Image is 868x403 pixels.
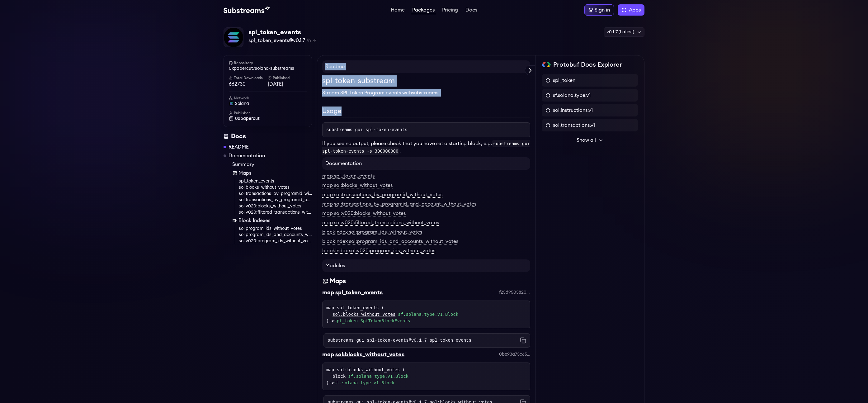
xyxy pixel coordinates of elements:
[224,28,243,47] img: Package Logo
[326,367,526,386] div: map sol:blocks_without_votes ( )
[398,311,458,318] a: sf.solana.type.v1.Block
[239,225,312,232] a: sol:program_ids_without_votes
[235,116,260,122] span: 0xpapercut
[239,191,312,197] a: sol:transactions_by_programid_without_votes
[322,157,530,170] h4: Documentation
[322,75,530,87] h1: spl-token-substream
[542,62,551,67] img: Protobuf
[248,37,305,44] span: spl_token_events@v0.1.7
[499,289,530,296] div: f25d9505820af10c0bf664658f31210e5d1501e6
[322,107,530,117] h2: Usage
[584,4,614,16] a: Sign in
[334,380,394,385] a: sf.solana.type.v1.Block
[322,211,406,216] a: map sol:v020:blocks_without_votes
[335,288,383,297] div: spl_token_events
[333,311,395,318] a: sol:blocks_without_votes
[239,203,312,209] a: sol:v020:blocks_without_votes
[329,318,410,323] span: ->
[232,161,312,168] a: Summary
[329,380,394,385] span: ->
[239,209,312,216] a: sol:v020:filtered_transactions_without_votes
[229,101,234,106] img: solana
[322,183,393,188] a: map sol:blocks_without_votes
[229,60,307,65] h6: Repository
[334,318,410,323] a: spl_token.SplTokenBlockEvents
[464,7,479,14] a: Docs
[604,27,644,37] div: v0.1.7 (Latest)
[412,90,438,95] a: substreams
[307,39,311,42] button: Copy package name and version
[328,337,471,344] code: substreams gui spl-token-events@v0.1.7 spl_token_events
[322,140,530,155] code: substreams gui spl-token-events -s 300000000
[577,136,596,144] span: Show all
[268,80,307,88] span: [DATE]
[335,350,404,359] div: sol:blocks_without_votes
[232,169,312,177] a: Maps
[322,230,422,235] a: blockIndex sol:program_ids_without_votes
[239,232,312,238] a: sol:program_ids_and_accounts_without_votes
[322,277,328,286] img: Maps icon
[542,134,638,146] button: Show all
[348,373,408,380] a: sf.solana.type.v1.Block
[553,92,591,99] span: sf.solana.type.v1
[322,192,442,198] a: map sol:transactions_by_programid_without_votes
[224,6,270,14] img: Substream's logo
[322,201,476,207] a: map sol:transactions_by_programid_and_account_without_votes
[224,132,312,141] div: Docs
[229,143,249,151] a: README
[499,351,530,358] div: 0be93a73c65aa8ec2de4b1a47209edeea493ff29
[322,239,458,244] a: blockIndex sol:program_ids_and_accounts_without_votes
[322,173,375,179] a: map spl_token_events
[313,39,316,42] button: Copy .spkg link to clipboard
[441,7,459,14] a: Pricing
[229,101,307,107] a: solana
[232,171,237,176] img: Map icon
[239,197,312,203] a: sol:transactions_by_programid_and_account_without_votes
[322,140,530,155] p: If you see no output, please check that you have set a starting block, e.g. .
[229,65,307,72] a: 0xpapercut/solana-substreams
[235,101,249,107] span: solana
[322,259,530,272] h4: Modules
[229,75,268,80] h6: Total Downloads
[553,60,622,69] h2: Protobuf Docs Explorer
[322,248,435,254] a: blockIndex sol:v020:program_ids_without_votes
[520,337,526,344] button: Copy command to clipboard
[268,75,307,80] h6: Published
[229,61,233,65] img: github
[239,178,312,184] a: spl_token_events
[326,127,407,132] span: substreams gui spl-token-events
[389,7,406,14] a: Home
[322,220,439,226] a: map sol:v020:filtered_transactions_without_votes
[322,89,530,97] p: Stream SPL Token Program events with .
[553,77,575,84] span: spl_token
[248,28,316,37] div: spl_token_events
[232,218,237,223] img: Block Index icon
[629,6,641,14] span: Apps
[333,373,526,380] div: block
[411,7,436,14] a: Packages
[330,277,346,286] div: Maps
[322,60,530,73] h4: Readme
[322,350,334,359] div: map
[229,96,307,101] h6: Network
[553,121,595,129] span: sol.transactions.v1
[232,217,312,224] a: Block Indexes
[322,288,334,297] div: map
[595,6,610,14] div: Sign in
[239,238,312,244] a: sol:v020:program_ids_without_votes
[239,184,312,191] a: sol:blocks_without_votes
[553,107,593,114] span: sol.instructions.v1
[229,152,265,159] a: Documentation
[229,116,307,122] a: 0xpapercut
[229,111,307,116] h6: Publisher
[326,305,526,324] div: map spl_token_events ( )
[229,80,268,88] span: 662730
